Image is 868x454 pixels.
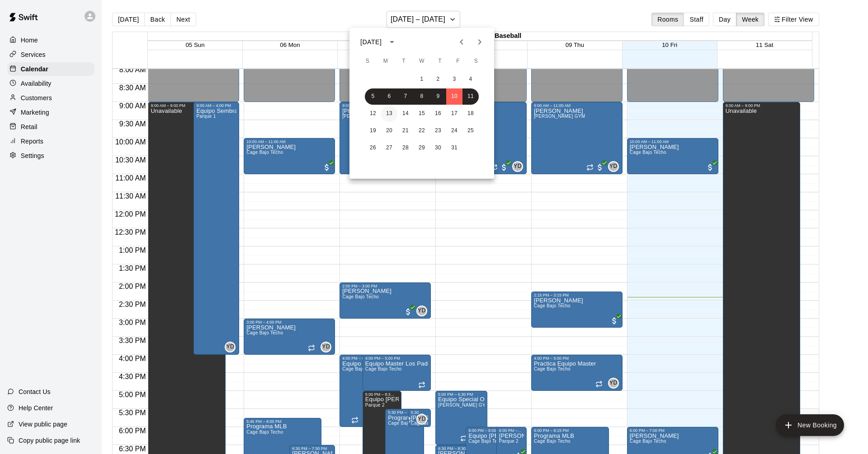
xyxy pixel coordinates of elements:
button: 25 [462,123,479,139]
button: 27 [381,140,397,156]
button: 12 [365,106,381,122]
button: 14 [397,106,414,122]
button: 11 [462,88,479,105]
span: Monday [377,52,394,70]
span: Saturday [468,52,484,70]
button: 7 [397,88,414,105]
button: 13 [381,106,397,122]
button: 10 [446,88,462,105]
button: 26 [365,140,381,156]
button: 17 [446,106,462,122]
button: 24 [446,123,462,139]
button: 9 [430,88,446,105]
button: 5 [365,88,381,105]
button: 28 [397,140,414,156]
button: 20 [381,123,397,139]
button: 18 [462,106,479,122]
button: 29 [414,140,430,156]
button: 4 [462,71,479,88]
button: 16 [430,106,446,122]
button: Previous month [453,33,471,51]
button: 1 [414,71,430,88]
button: 22 [414,123,430,139]
button: 31 [446,140,462,156]
button: 3 [446,71,462,88]
div: [DATE] [360,37,382,47]
button: calendar view is open, switch to year view [384,34,400,50]
button: 15 [414,106,430,122]
button: 30 [430,140,446,156]
button: 19 [365,123,381,139]
span: Sunday [359,52,376,70]
button: Next month [471,33,489,51]
span: Tuesday [396,52,412,70]
span: Wednesday [414,52,430,70]
button: 6 [381,88,397,105]
button: 23 [430,123,446,139]
span: Friday [450,52,466,70]
span: Thursday [432,52,448,70]
button: 8 [414,88,430,105]
button: 2 [430,71,446,88]
button: 21 [397,123,414,139]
